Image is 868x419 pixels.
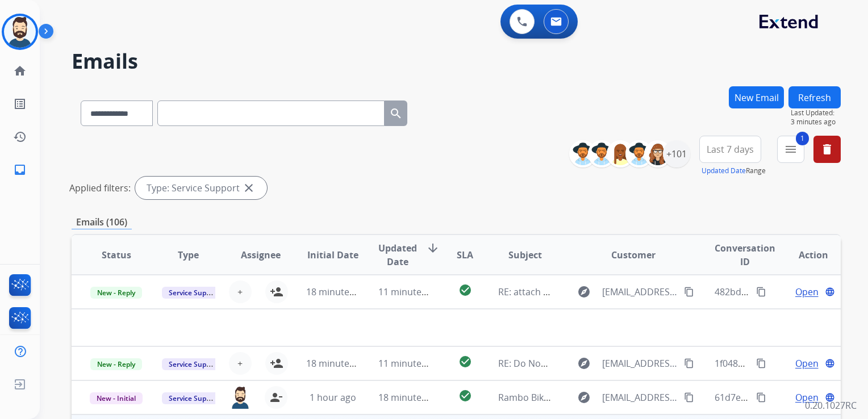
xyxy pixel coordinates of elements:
[13,64,27,78] mat-icon: home
[707,147,754,152] span: Last 7 days
[162,287,227,299] span: Service Support
[702,166,766,175] span: Range
[684,358,694,368] mat-icon: content_copy
[72,50,841,73] h2: Emails
[756,287,766,297] mat-icon: content_copy
[820,143,834,156] mat-icon: delete
[90,287,142,299] span: New - Reply
[237,285,243,299] span: +
[602,391,678,404] span: [EMAIL_ADDRESS][DOMAIN_NAME]
[498,286,670,298] span: RE: attach protection order 624G526587
[458,389,472,403] mat-icon: check_circle
[684,287,694,297] mat-icon: content_copy
[310,391,356,404] span: 1 hour ago
[90,358,142,370] span: New - Reply
[458,355,472,368] mat-icon: check_circle
[102,248,131,262] span: Status
[796,132,809,145] span: 1
[788,86,841,108] button: Refresh
[178,248,199,262] span: Type
[825,358,835,368] mat-icon: language
[135,177,267,199] div: Type: Service Support
[715,241,775,269] span: Conversation ID
[699,136,761,163] button: Last 7 days
[378,286,444,298] span: 11 minutes ago
[90,392,143,404] span: New - Initial
[777,136,804,163] button: 1
[269,391,283,404] mat-icon: person_remove
[784,143,798,156] mat-icon: menu
[162,392,227,404] span: Service Support
[389,107,403,120] mat-icon: search
[378,391,444,404] span: 18 minutes ago
[229,280,252,303] button: +
[241,248,281,262] span: Assignee
[684,392,694,403] mat-icon: content_copy
[508,248,542,262] span: Subject
[702,166,746,175] button: Updated Date
[307,248,358,262] span: Initial Date
[270,357,283,370] mat-icon: person_add
[577,285,591,299] mat-icon: explore
[795,285,819,299] span: Open
[577,357,591,370] mat-icon: explore
[457,248,473,262] span: SLA
[13,97,27,111] mat-icon: list_alt
[13,163,27,177] mat-icon: inbox
[602,285,678,299] span: [EMAIL_ADDRESS][DOMAIN_NAME]
[791,108,841,118] span: Last Updated:
[825,287,835,297] mat-icon: language
[13,130,27,144] mat-icon: history
[306,286,372,298] span: 18 minutes ago
[756,358,766,368] mat-icon: content_copy
[229,386,251,409] img: agent-avatar
[69,181,131,195] p: Applied filters:
[825,392,835,403] mat-icon: language
[795,357,819,370] span: Open
[162,358,227,370] span: Service Support
[229,352,252,375] button: +
[663,140,690,167] div: +101
[611,248,656,262] span: Customer
[458,283,472,297] mat-icon: check_circle
[378,241,417,269] span: Updated Date
[602,357,678,370] span: [EMAIL_ADDRESS][DOMAIN_NAME]
[270,285,283,299] mat-icon: person_add
[769,235,841,275] th: Action
[242,181,256,195] mat-icon: close
[378,357,444,370] span: 11 minutes ago
[306,357,372,370] span: 18 minutes ago
[577,391,591,404] mat-icon: explore
[237,357,243,370] span: +
[795,391,819,404] span: Open
[729,86,784,108] button: New Email
[4,16,36,48] img: avatar
[426,241,440,255] mat-icon: arrow_downward
[756,392,766,403] mat-icon: content_copy
[805,399,857,412] p: 0.20.1027RC
[791,118,841,127] span: 3 minutes ago
[72,215,132,229] p: Emails (106)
